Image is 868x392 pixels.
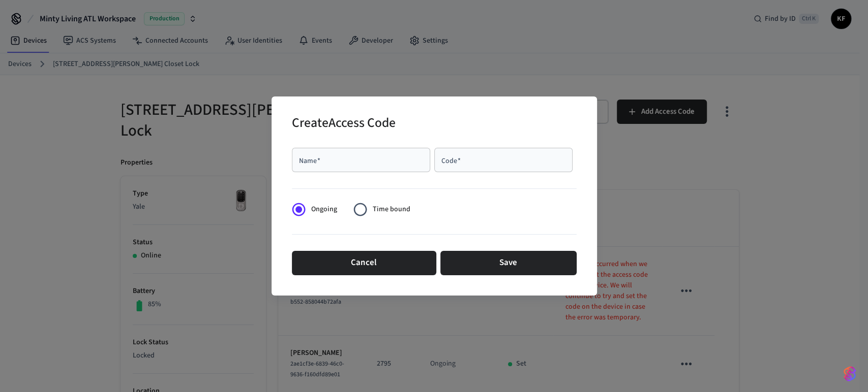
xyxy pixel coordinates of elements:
span: Time bound [373,204,410,215]
span: Ongoing [311,204,337,215]
img: SeamLogoGradient.69752ec5.svg [844,366,856,382]
h2: Create Access Code [292,109,396,140]
button: Save [440,251,577,275]
button: Cancel [292,251,436,275]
